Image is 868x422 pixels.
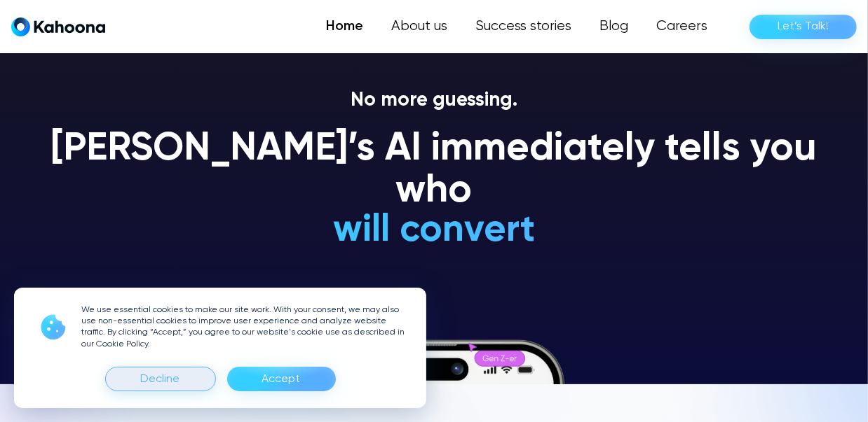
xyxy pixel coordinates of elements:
div: Accept [262,368,301,391]
a: Success stories [461,13,585,41]
a: Blog [585,13,642,41]
h1: will convert [228,210,641,251]
div: Accept [227,367,336,391]
h1: [PERSON_NAME]’s AI immediately tells you who [43,129,825,212]
a: Home [312,13,377,41]
p: No more guessing. [43,89,825,113]
a: Careers [642,13,721,41]
p: We use essential cookies to make our site work. With your consent, we may also use non-essential ... [81,304,409,350]
div: Decline [105,367,216,391]
a: home [11,17,105,37]
a: About us [377,13,461,41]
div: Let’s Talk! [778,15,829,38]
a: Let’s Talk! [750,15,857,39]
div: Decline [141,368,180,391]
g: Gen Z-er [482,356,516,362]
